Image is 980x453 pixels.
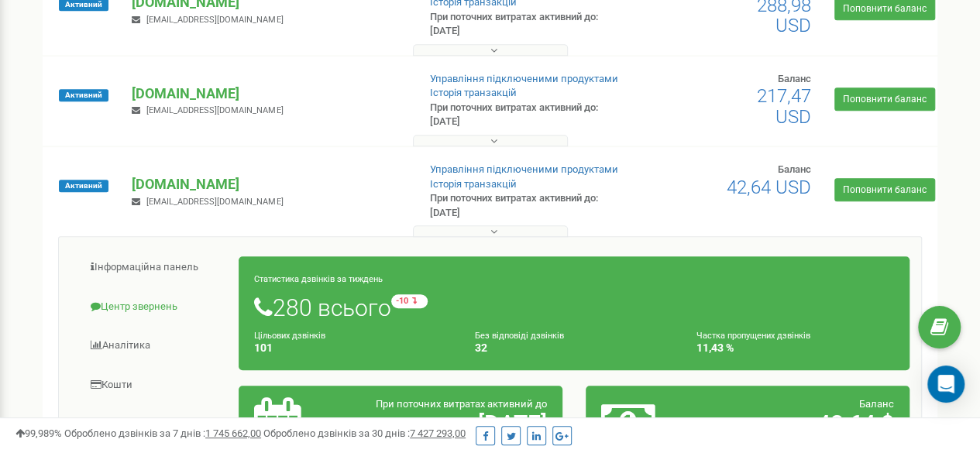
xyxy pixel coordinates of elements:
[146,197,283,207] span: [EMAIL_ADDRESS][DOMAIN_NAME]
[15,427,62,439] span: 99,989%
[70,249,239,287] a: Інформаційна панель
[430,87,517,98] a: Історія транзакцій
[254,342,452,354] h4: 101
[59,89,108,101] span: Активний
[391,294,428,308] small: -10
[475,331,564,341] small: Без відповіді дзвінків
[834,178,935,201] a: Поповнити баланс
[834,88,935,111] a: Поповнити баланс
[70,327,239,365] a: Аналiтика
[254,294,894,321] h1: 280 всього
[64,427,261,439] span: Оброблено дзвінків за 7 днів :
[59,180,108,192] span: Активний
[254,331,325,341] small: Цільових дзвінків
[430,163,618,175] a: Управління підключеними продуктами
[70,406,239,444] a: Загальні налаштування
[70,366,239,404] a: Кошти
[475,342,672,354] h4: 32
[132,174,404,194] p: [DOMAIN_NAME]
[70,288,239,326] a: Центр звернень
[430,73,618,84] a: Управління підключеними продуктами
[410,427,466,439] u: 7 427 293,00
[205,427,261,439] u: 1 745 662,00
[696,331,810,341] small: Частка пропущених дзвінків
[359,411,547,437] h2: [DATE]
[757,85,811,127] span: 217,47 USD
[430,101,628,129] p: При поточних витратах активний до: [DATE]
[727,177,811,198] span: 42,64 USD
[146,105,283,115] span: [EMAIL_ADDRESS][DOMAIN_NAME]
[927,365,965,403] div: Open Intercom Messenger
[430,10,628,39] p: При поточних витратах активний до: [DATE]
[146,15,283,25] span: [EMAIL_ADDRESS][DOMAIN_NAME]
[263,427,466,439] span: Оброблено дзвінків за 30 днів :
[430,178,517,190] a: Історія транзакцій
[707,411,894,437] h2: 42,64 $
[254,274,383,284] small: Статистика дзвінків за тиждень
[430,191,628,220] p: При поточних витратах активний до: [DATE]
[696,342,894,354] h4: 11,43 %
[778,73,811,84] span: Баланс
[376,398,547,410] span: При поточних витратах активний до
[132,84,404,104] p: [DOMAIN_NAME]
[778,163,811,175] span: Баланс
[859,398,894,410] span: Баланс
